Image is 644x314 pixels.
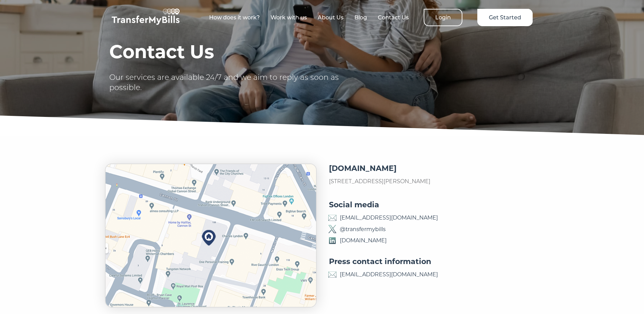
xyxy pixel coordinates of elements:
[105,163,317,308] img: contact_map2.png
[109,41,371,62] h1: Contact Us
[112,8,180,25] img: TransferMyBills.com - Helping ease the stress of moving
[271,14,307,21] a: Work with us
[328,237,336,245] img: linkedin-grad-icon.png
[209,14,260,21] a: How does it work?
[329,257,539,267] h4: Press contact information
[354,14,367,21] a: Blog
[329,177,539,186] p: [STREET_ADDRESS][PERSON_NAME]
[328,214,336,222] img: envelope-icon.png
[378,14,409,21] a: Contact Us
[318,14,344,21] a: About Us
[328,271,336,279] img: envelope-icon.png
[340,213,438,222] a: [EMAIL_ADDRESS][DOMAIN_NAME]
[477,9,533,26] a: Get Started
[424,9,462,26] a: Login
[340,225,386,234] a: @transfermybills
[340,236,387,245] a: [DOMAIN_NAME]
[340,270,438,279] a: [EMAIL_ADDRESS][DOMAIN_NAME]
[328,225,336,233] img: twitter-x-icon.png
[109,72,371,93] p: Our services are available 24/7 and we aim to reply as soon as possible.
[329,200,539,210] h4: Social media
[329,163,539,174] h4: [DOMAIN_NAME]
